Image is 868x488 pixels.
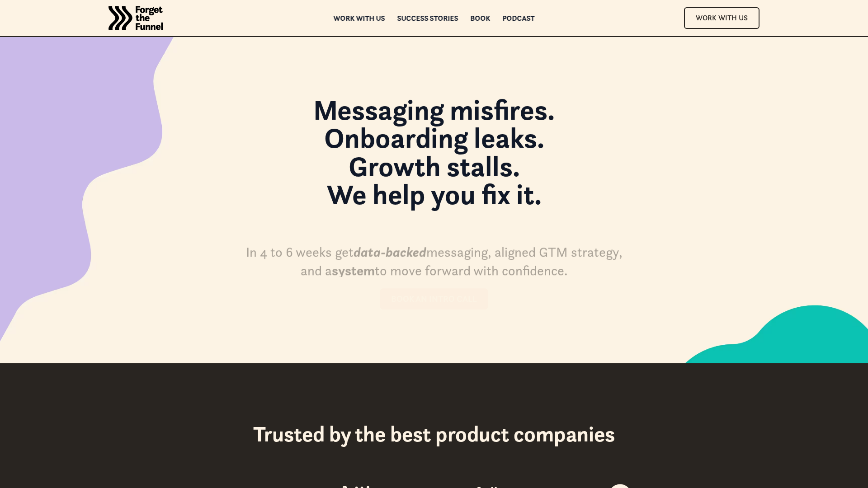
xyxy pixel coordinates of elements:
a: Work with us [334,15,385,21]
a: Work With Us [684,7,759,28]
a: Book [471,15,491,21]
strong: Messaging misfires. Onboarding leaks. Growth stalls. We help you fix it. [313,92,555,212]
a: Podcast [503,15,535,21]
a: Success Stories [397,15,458,21]
div: Book an intro call [391,294,477,304]
strong: system [332,262,375,278]
h2: Trusted by the best product companies [253,421,615,447]
a: Book an intro call [380,288,488,310]
em: data-backed [354,244,426,260]
div: In 4 to 6 weeks get messaging, aligned GTM strategy, and a to move forward with confidence. [242,243,626,280]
